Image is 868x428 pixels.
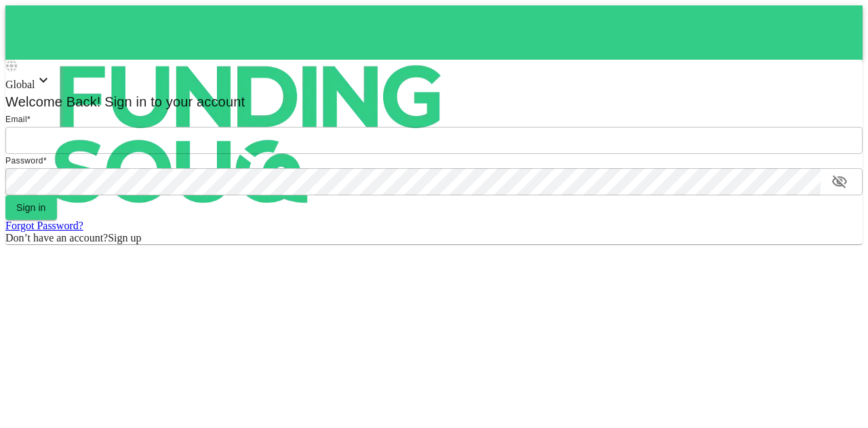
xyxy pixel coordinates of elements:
[5,195,57,220] button: Sign in
[5,5,863,60] a: logo
[5,168,821,195] input: password
[5,5,494,263] img: logo
[5,72,863,91] div: Global
[5,127,863,154] input: email
[5,115,27,124] span: Email
[5,220,83,231] a: Forgot Password?
[5,232,108,244] span: Don’t have an account?
[5,94,101,109] span: Welcome Back!
[5,156,43,166] span: Password
[108,232,141,244] span: Sign up
[101,94,245,109] span: Sign in to your account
